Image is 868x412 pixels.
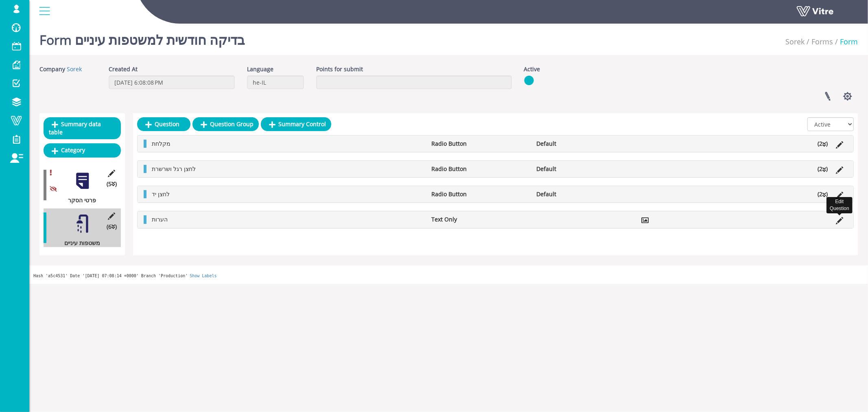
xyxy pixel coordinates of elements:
[524,65,540,73] label: Active
[826,197,853,213] div: Edit Question
[532,140,637,148] li: Default
[190,274,216,278] a: Show Labels
[428,190,533,198] li: Radio Button
[813,140,832,148] li: (2 )
[109,65,138,73] label: Created At
[33,274,188,278] span: Hash 'a5c4531' Date '[DATE] 07:08:14 +0000' Branch 'Production'
[152,165,196,173] span: לחצן רגל ושרשרת
[192,117,259,131] a: Question Group
[785,37,805,46] a: Sorek
[152,215,168,223] span: הערות
[261,117,331,131] a: Summary Control
[137,117,190,131] a: Question
[833,37,858,47] li: Form
[813,165,832,173] li: (2 )
[532,190,637,198] li: Default
[247,65,273,73] label: Language
[532,165,637,173] li: Default
[44,143,121,157] a: Category
[428,215,533,224] li: Text Only
[428,140,533,148] li: Radio Button
[813,190,832,198] li: (2 )
[39,65,65,73] label: Company
[524,75,534,85] img: yes
[811,37,833,46] a: Forms
[44,196,115,204] div: פרטי הסקר
[316,65,363,73] label: Points for submit
[107,223,117,231] span: (6 )
[152,140,171,147] span: מקלחת
[152,190,170,198] span: לחצן יד
[107,180,117,188] span: (5 )
[44,117,121,139] a: Summary data table
[428,165,533,173] li: Radio Button
[67,65,82,73] a: Sorek
[44,239,115,247] div: משטפות עיניים
[39,20,245,55] h1: Form בדיקה חודשית למשטפות עיניים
